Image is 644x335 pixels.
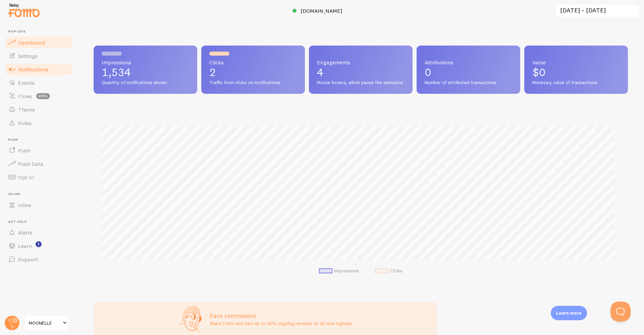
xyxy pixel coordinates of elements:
[18,243,32,249] span: Learn
[209,60,297,65] span: Clicks
[425,80,512,86] span: Number of attributed transactions
[8,138,73,142] span: Push
[24,315,69,331] a: MOONELLE
[7,2,41,19] img: fomo-relay-logo-orange.svg
[36,93,50,99] span: beta
[209,80,297,86] span: Traffic from clicks on notifications
[317,67,405,78] p: 4
[556,310,582,316] p: Learn more
[18,120,32,126] span: Rules
[36,241,42,247] svg: <p>Watch New Feature Tutorials!</p>
[4,239,73,253] a: Learn
[551,306,587,320] div: Learn more
[210,312,352,320] h3: Earn commission
[18,79,35,86] span: Events
[425,60,512,65] span: Attributions
[4,63,73,76] a: Notifications
[610,301,631,322] iframe: Help Scout Beacon - Open
[18,174,34,181] span: Opt-In
[8,29,73,34] span: Pop-ups
[532,80,620,86] span: Monetary value of transactions
[4,171,73,184] a: Opt-In
[532,66,546,79] span: $0
[4,226,73,239] a: Alerts
[29,319,61,327] span: MOONELLE
[4,36,73,49] a: Dashboard
[4,76,73,89] a: Events
[425,67,512,78] p: 0
[209,67,297,78] p: 2
[102,80,189,86] span: Quantity of notifications shown
[18,160,43,167] span: Push Data
[102,67,189,78] p: 1,534
[319,268,359,274] li: Impressions
[4,144,73,157] a: Push
[4,89,73,103] a: Flows beta
[18,53,38,59] span: Settings
[532,60,620,65] span: Value
[317,60,405,65] span: Engagements
[375,268,402,274] li: Clicks
[18,147,30,154] span: Push
[210,320,352,327] p: Share Fomo and earn up to 25% ongoing revenue on all new signups
[317,80,405,86] span: Mouse hovers, which pause the animation
[18,106,35,113] span: Theme
[18,39,45,46] span: Dashboard
[18,202,31,208] span: Inline
[4,157,73,171] a: Push Data
[18,93,32,99] span: Flows
[102,60,189,65] span: Impressions
[18,256,38,263] span: Support
[18,229,33,236] span: Alerts
[4,116,73,130] a: Rules
[18,66,49,73] span: Notifications
[4,49,73,63] a: Settings
[4,198,73,212] a: Inline
[8,192,73,196] span: Inline
[8,220,73,224] span: Get Help
[4,103,73,116] a: Theme
[4,253,73,266] a: Support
